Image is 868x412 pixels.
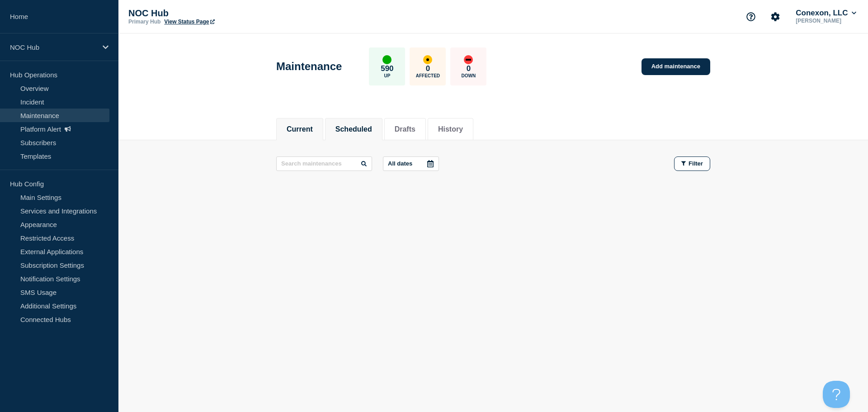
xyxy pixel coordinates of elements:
button: Account settings [766,7,785,26]
a: View Status Page [164,19,214,25]
p: [PERSON_NAME] [794,18,858,24]
p: NOC Hub [10,43,97,51]
button: Scheduled [335,125,372,133]
p: 590 [381,64,393,73]
button: Filter [674,156,710,171]
button: All dates [383,156,439,171]
p: 0 [467,64,471,73]
iframe: Help Scout Beacon - Open [823,381,850,408]
button: Support [741,7,760,26]
p: 0 [426,64,430,73]
div: down [464,55,473,64]
div: affected [423,55,432,64]
button: Current [287,125,313,133]
p: Affected [416,73,440,78]
div: up [382,55,392,64]
input: Search maintenances [276,156,372,171]
h1: Maintenance [276,60,342,73]
p: All dates [388,160,412,167]
button: Drafts [395,125,415,133]
a: Add maintenance [642,58,710,75]
p: Down [462,73,476,78]
button: History [438,125,463,133]
span: Filter [689,160,703,167]
p: Primary Hub [128,19,160,25]
button: Conexon, LLC [794,9,858,18]
p: Up [384,73,390,78]
p: NOC Hub [128,8,309,19]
